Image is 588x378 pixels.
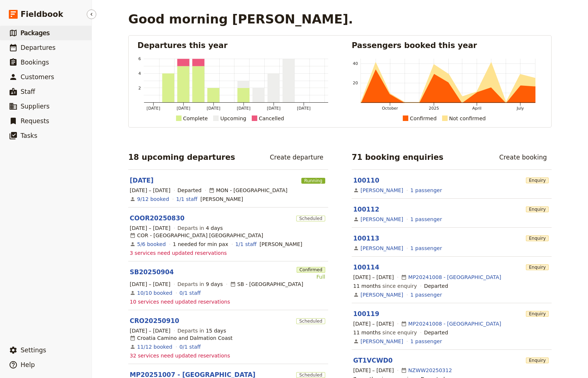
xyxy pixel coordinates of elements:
span: Enquiry [526,235,549,241]
img: logo_orange.svg [12,12,18,18]
div: COR - [GEOGRAPHIC_DATA] [GEOGRAPHIC_DATA] [130,232,263,239]
tspan: 6 [139,56,141,61]
div: Confirmed [410,114,437,123]
div: Cancelled [259,114,284,123]
span: Customers [21,73,54,81]
a: COOR20250830 [130,214,184,223]
a: [PERSON_NAME] [361,245,403,252]
h2: 18 upcoming departures [128,152,235,163]
div: Complete [183,114,208,123]
span: Requests [21,117,49,125]
a: [PERSON_NAME] [361,187,403,194]
a: [PERSON_NAME] [361,338,403,345]
span: [DATE] – [DATE] [130,327,171,334]
a: GT1VCWD0 [353,357,392,364]
div: Keywords by Traffic [81,43,124,48]
a: Create departure [265,151,328,164]
span: 4 days [206,225,223,231]
div: Departed [424,329,448,336]
span: Enquiry [526,206,549,212]
a: 100110 [353,177,379,184]
tspan: 40 [353,61,358,66]
span: 3 services need updated reservations [130,249,227,257]
span: Enquiry [526,264,549,270]
span: Confirmed [297,267,325,273]
span: Settings [21,346,46,354]
a: [DATE] [130,176,154,185]
span: 10 services need updated reservations [130,298,230,305]
div: 1 needed for min pax [173,241,228,248]
span: since enquiry [353,282,417,290]
span: Enquiry [526,357,549,363]
div: Domain: [DOMAIN_NAME] [19,19,81,25]
span: Packages [21,29,50,37]
a: 100119 [353,310,379,318]
span: 15 days [206,328,226,334]
div: Domain Overview [28,43,66,48]
span: Lisa Marshall [259,241,302,248]
span: 11 months [353,330,381,335]
span: Departs in [178,280,223,288]
span: [DATE] – [DATE] [130,280,171,288]
a: 0/1 staff [179,289,201,297]
a: View the passengers for this booking [410,187,442,194]
a: 0/1 staff [179,343,201,351]
div: Upcoming [220,114,246,123]
div: Departed [424,282,448,290]
tspan: October [382,106,398,111]
a: 100112 [353,206,379,213]
span: 32 services need updated reservations [130,352,230,359]
img: website_grey.svg [12,19,18,25]
button: Hide menu [87,10,96,19]
span: 11 months [353,283,381,289]
h2: 71 booking enquiries [352,152,444,163]
div: v 4.0.25 [21,12,36,18]
tspan: July [516,106,524,111]
tspan: [DATE] [237,106,250,111]
a: 1/1 staff [176,195,197,203]
h2: Departures this year [137,40,328,51]
span: Rebecca Arnott [200,195,243,203]
a: [PERSON_NAME] [361,291,403,298]
h2: Passengers booked this year [352,40,542,51]
a: View the passengers for this booking [410,338,442,345]
div: Not confirmed [449,114,486,123]
a: MP20241008 - [GEOGRAPHIC_DATA] [408,274,501,281]
img: tab_domain_overview_orange.svg [20,43,26,48]
tspan: 4 [139,71,141,76]
span: Tasks [21,132,37,139]
a: View the passengers for this booking [410,245,442,252]
span: Departs in [178,327,226,334]
a: View the bookings for this departure [137,195,169,203]
span: [DATE] – [DATE] [353,367,394,374]
tspan: April [472,106,481,111]
a: View the bookings for this departure [137,241,166,248]
a: MP20241008 - [GEOGRAPHIC_DATA] [408,320,501,327]
span: [DATE] – [DATE] [353,274,394,281]
img: tab_keywords_by_traffic_grey.svg [73,43,79,48]
div: SB - [GEOGRAPHIC_DATA] [230,280,304,288]
a: CRO20250910 [130,316,179,325]
span: Departures [21,44,55,51]
span: since enquiry [353,329,417,336]
span: Running [301,178,325,184]
span: Fieldbook [21,9,63,20]
a: View the bookings for this departure [137,343,172,351]
span: Scheduled [296,318,325,324]
a: 100114 [353,264,379,271]
div: Full [297,273,325,280]
tspan: [DATE] [147,106,160,111]
tspan: [DATE] [207,106,220,111]
span: Enquiry [526,311,549,317]
a: Create booking [494,151,552,164]
span: Scheduled [296,216,325,221]
span: Suppliers [21,103,50,110]
a: SB20250904 [130,268,174,276]
a: View the bookings for this departure [137,289,172,297]
h1: Good morning [PERSON_NAME]. [128,12,353,26]
a: 100113 [353,235,379,242]
span: [DATE] – [DATE] [130,224,171,232]
tspan: [DATE] [177,106,190,111]
tspan: 2 [139,86,141,91]
span: Scheduled [296,372,325,378]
